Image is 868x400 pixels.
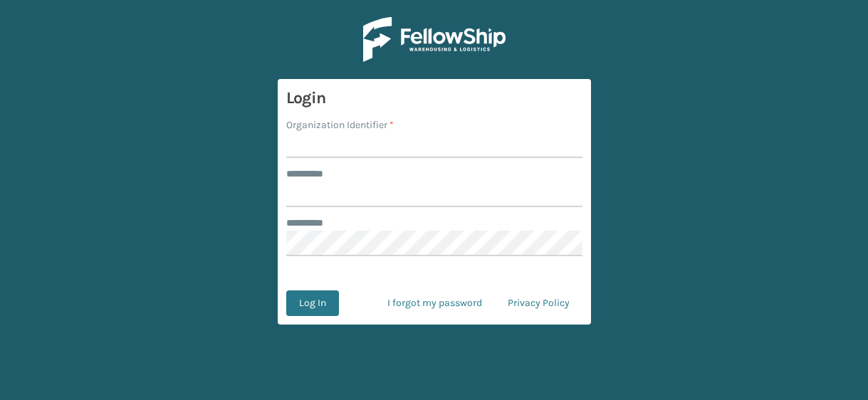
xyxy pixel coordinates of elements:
a: I forgot my password [375,290,495,316]
h3: Login [286,88,582,109]
a: Privacy Policy [495,290,582,316]
label: Organization Identifier [286,117,394,132]
img: Logo [363,17,506,62]
button: Log In [286,290,339,316]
